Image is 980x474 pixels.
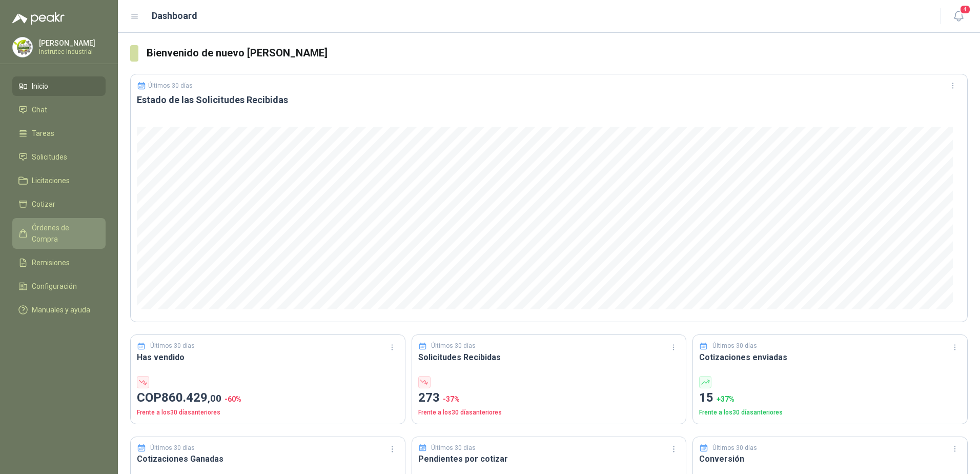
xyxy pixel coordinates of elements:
[32,151,67,163] span: Solicitudes
[959,5,971,14] span: 4
[443,395,460,403] span: -37 %
[32,281,77,292] span: Configuración
[148,82,193,89] p: Últimos 30 días
[224,395,241,403] span: -60 %
[12,147,106,167] a: Solicitudes
[32,175,70,186] span: Licitaciones
[137,388,399,408] p: COP
[150,443,195,453] p: Últimos 30 días
[12,12,65,25] img: Logo peakr
[717,395,734,403] span: + 37 %
[32,222,96,245] span: Órdenes de Compra
[12,276,106,296] a: Configuración
[147,45,968,61] h3: Bienvenido de nuevo [PERSON_NAME]
[137,408,399,418] p: Frente a los 30 días anteriores
[32,257,70,268] span: Remisiones
[39,49,103,55] p: Instrutec Industrial
[418,388,680,408] p: 273
[12,253,106,272] a: Remisiones
[161,390,221,405] span: 860.429
[208,392,221,404] span: ,00
[32,81,48,92] span: Inicio
[32,128,54,139] span: Tareas
[699,351,961,364] h3: Cotizaciones enviadas
[152,9,197,23] h1: Dashboard
[699,452,961,465] h3: Conversión
[32,304,90,315] span: Manuales y ayuda
[418,452,680,465] h3: Pendientes por cotizar
[712,443,757,453] p: Últimos 30 días
[699,408,961,418] p: Frente a los 30 días anteriores
[12,171,106,190] a: Licitaciones
[431,341,476,351] p: Últimos 30 días
[137,94,961,106] h3: Estado de las Solicitudes Recibidas
[12,76,106,96] a: Inicio
[32,199,55,210] span: Cotizar
[12,218,106,249] a: Órdenes de Compra
[418,351,680,364] h3: Solicitudes Recibidas
[418,408,680,418] p: Frente a los 30 días anteriores
[137,452,399,465] h3: Cotizaciones Ganadas
[712,341,757,351] p: Últimos 30 días
[949,7,968,26] button: 4
[39,39,103,47] p: [PERSON_NAME]
[12,100,106,120] a: Chat
[12,194,106,214] a: Cotizar
[137,351,399,364] h3: Has vendido
[431,443,476,453] p: Últimos 30 días
[32,104,47,115] span: Chat
[699,388,961,408] p: 15
[13,37,32,57] img: Company Logo
[12,124,106,143] a: Tareas
[12,300,106,320] a: Manuales y ayuda
[150,341,195,351] p: Últimos 30 días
